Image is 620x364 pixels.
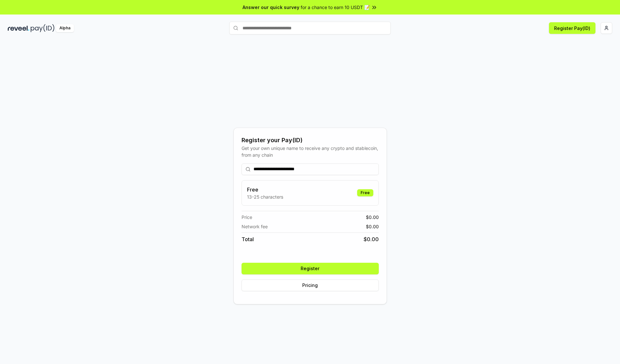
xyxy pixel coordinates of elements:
[301,4,370,11] span: for a chance to earn 10 USDT 📝
[242,235,254,243] span: Total
[366,214,379,221] span: $ 0.00
[549,22,595,34] button: Register Pay(ID)
[242,263,379,274] button: Register
[366,223,379,230] span: $ 0.00
[242,280,379,291] button: Pricing
[247,193,283,200] p: 13-25 characters
[242,223,268,230] span: Network fee
[357,189,373,196] div: Free
[56,24,74,32] div: Alpha
[247,186,283,193] h3: Free
[243,4,299,11] span: Answer our quick survey
[242,214,252,221] span: Price
[31,24,55,32] img: pay_id
[364,235,379,243] span: $ 0.00
[242,145,379,158] div: Get your own unique name to receive any crypto and stablecoin, from any chain
[242,136,379,145] div: Register your Pay(ID)
[8,24,29,32] img: reveel_dark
